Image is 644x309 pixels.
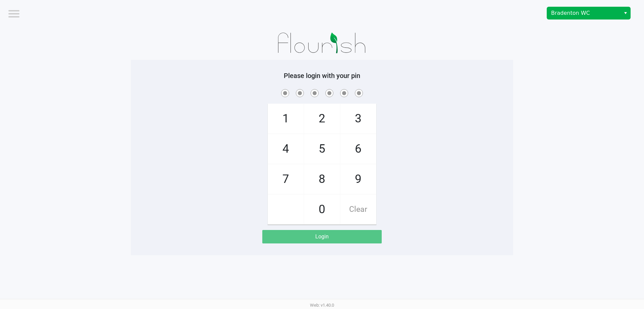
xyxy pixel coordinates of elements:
[268,104,304,133] span: 1
[304,164,340,194] span: 8
[304,134,340,164] span: 5
[304,104,340,133] span: 2
[268,134,304,164] span: 4
[310,303,334,308] span: Web: v1.40.0
[304,195,340,224] span: 0
[551,9,616,17] span: Bradenton WC
[340,195,376,224] span: Clear
[136,72,508,80] h5: Please login with your pin
[340,134,376,164] span: 6
[268,164,304,194] span: 7
[340,164,376,194] span: 9
[621,7,630,19] button: Select
[340,104,376,133] span: 3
